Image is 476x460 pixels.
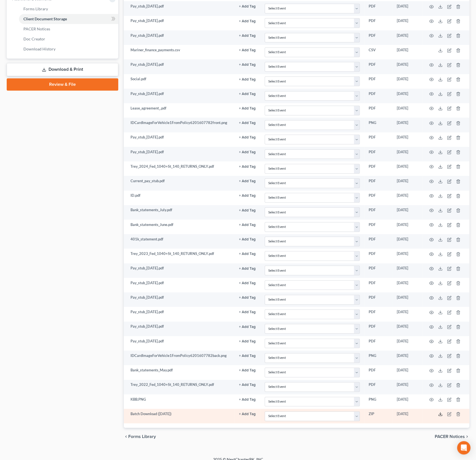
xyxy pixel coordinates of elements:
button: + Add Tag [239,121,256,125]
td: Bank_statements_July.pdf [124,205,235,220]
td: KBB.PNG [124,394,235,409]
td: Social.pdf [124,74,235,89]
a: Client Document Storage [19,14,118,24]
td: Mariner_finance_payments.csv [124,45,235,59]
a: Forms Library [19,4,118,14]
td: [DATE] [392,336,422,351]
a: Review & File [7,78,118,91]
td: IDCardImageForVehicle1FromPolicy6201607782back.png [124,351,235,365]
i: chevron_right [465,434,469,439]
a: + Add Tag [239,411,256,417]
td: Pay_stub_[DATE].pdf [124,278,235,292]
td: PDF [364,59,392,74]
td: 401k_statement.pdf [124,234,235,249]
button: + Add Tag [239,281,256,285]
td: PDF [364,1,392,16]
button: + Add Tag [239,267,256,271]
td: Lease_agreement_.pdf [124,103,235,118]
td: PDF [364,263,392,278]
a: Download History [19,44,118,54]
td: PDF [364,365,392,379]
td: Pay_stub_[DATE].pdf [124,30,235,45]
td: [DATE] [392,234,422,249]
button: + Add Tag [239,325,256,329]
td: Pay_stub_[DATE].pdf [124,263,235,278]
td: PDF [364,16,392,30]
a: + Add Tag [239,4,256,9]
td: [DATE] [392,45,422,59]
td: PDF [364,292,392,307]
button: + Add Tag [239,63,256,67]
a: + Add Tag [239,367,256,373]
a: + Add Tag [239,397,256,402]
td: [DATE] [392,176,422,190]
a: + Add Tag [239,339,256,344]
button: + Add Tag [239,310,256,314]
td: PDF [364,89,392,103]
td: PDF [364,161,392,176]
a: + Add Tag [239,120,256,125]
td: [DATE] [392,365,422,379]
span: PACER Notices [23,26,50,31]
td: Trey_2024_Fed_1040+St_140_RETURNS_ONLY.pdf [124,161,235,176]
button: + Add Tag [239,48,256,52]
a: + Add Tag [239,106,256,111]
td: Trey_2023_Fed_1040+St_140_RETURNS_ONLY.pdf [124,249,235,263]
td: Trey_2022_Fed_1040+St_140_RETURNS_ONLY.pdf [124,380,235,394]
a: Doc Creator [19,34,118,44]
td: [DATE] [392,89,422,103]
td: Pay_stub_[DATE].pdf [124,336,235,351]
a: + Add Tag [239,135,256,140]
span: Forms Library [128,434,156,439]
a: + Add Tag [239,280,256,286]
i: chevron_left [124,434,128,439]
td: [DATE] [392,351,422,365]
span: Client Document Storage [23,16,67,21]
a: + Add Tag [239,149,256,155]
a: PACER Notices [19,24,118,34]
td: [DATE] [392,59,422,74]
a: + Add Tag [239,47,256,53]
button: + Add Tag [239,252,256,256]
td: Pay_stub_[DATE].pdf [124,147,235,161]
td: [DATE] [392,74,422,89]
td: PDF [364,249,392,263]
a: + Add Tag [239,62,256,67]
td: [DATE] [392,220,422,234]
a: + Add Tag [239,266,256,271]
td: Bank_statements_May.pdf [124,365,235,379]
td: [DATE] [392,307,422,321]
td: [DATE] [392,394,422,409]
td: [DATE] [392,191,422,205]
td: PNG [364,394,392,409]
a: + Add Tag [239,164,256,169]
td: [DATE] [392,16,422,30]
td: PDF [364,132,392,147]
button: + Add Tag [239,223,256,227]
button: + Add Tag [239,78,256,81]
td: ID.pdf [124,191,235,205]
td: [DATE] [392,278,422,292]
button: + Add Tag [239,194,256,198]
td: [DATE] [392,161,422,176]
button: + Add Tag [239,383,256,387]
td: Pay_stub_[DATE].pdf [124,16,235,30]
a: + Add Tag [239,382,256,387]
span: Doc Creator [23,36,45,41]
button: chevron_left Forms Library [124,434,156,439]
td: [DATE] [392,132,422,147]
button: + Add Tag [239,369,256,372]
td: PDF [364,307,392,321]
button: + Add Tag [239,209,256,212]
button: + Add Tag [239,354,256,358]
td: Pay_stub_[DATE].pdf [124,322,235,336]
button: + Add Tag [239,34,256,38]
td: [DATE] [392,30,422,45]
td: PDF [364,176,392,190]
td: PDF [364,147,392,161]
button: + Add Tag [239,136,256,139]
a: + Add Tag [239,76,256,82]
div: Open Intercom Messenger [457,441,470,454]
td: [DATE] [392,118,422,132]
button: + Add Tag [239,340,256,343]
